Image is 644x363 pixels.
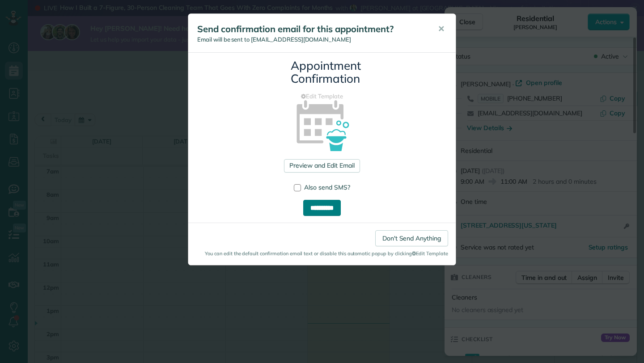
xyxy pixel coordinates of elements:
a: Edit Template [195,92,449,101]
span: Also send SMS? [304,183,350,191]
h5: Send confirmation email for this appointment? [197,23,425,35]
img: appointment_confirmation_icon-141e34405f88b12ade42628e8c248340957700ab75a12ae832a8710e9b578dc5.png [282,84,362,165]
h3: Appointment Confirmation [291,59,353,85]
small: You can edit the default confirmation email text or disable this automatic popup by clicking Edit... [196,250,448,257]
span: Email will be sent to [EMAIL_ADDRESS][DOMAIN_NAME] [197,36,351,43]
a: Don't Send Anything [375,230,448,246]
a: Preview and Edit Email [284,159,360,173]
span: ✕ [438,24,445,34]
